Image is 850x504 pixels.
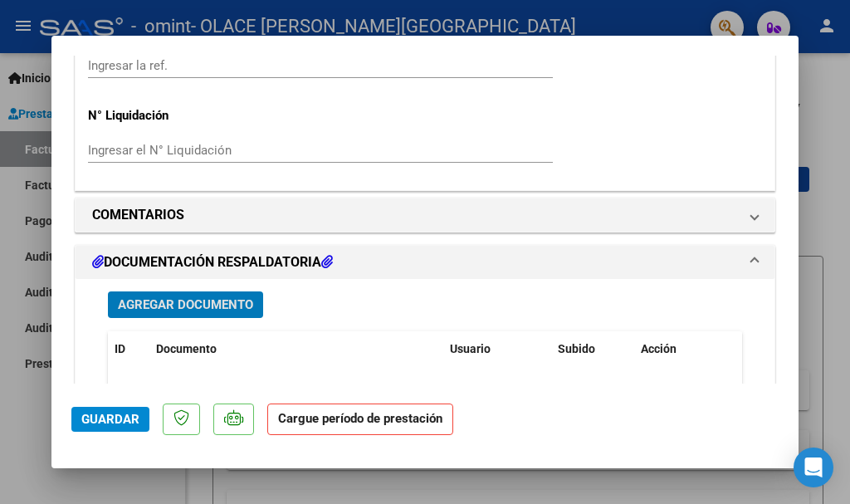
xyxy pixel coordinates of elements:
datatable-header-cell: Documento [149,331,443,367]
strong: Cargue período de prestación [267,404,453,436]
button: Guardar [71,407,149,432]
h1: DOCUMENTACIÓN RESPALDATORIA [92,252,333,272]
span: Documento [156,342,217,355]
datatable-header-cell: ID [108,331,149,367]
span: Agregar Documento [118,298,253,313]
span: Subido [558,342,595,355]
div: Open Intercom Messenger [794,448,833,487]
datatable-header-cell: Subido [551,331,634,367]
datatable-header-cell: Acción [634,331,717,367]
h1: COMENTARIOS [92,205,184,225]
datatable-header-cell: Usuario [443,331,551,367]
button: Agregar Documento [108,291,263,317]
span: ID [115,342,125,355]
p: N° Liquidación [88,106,291,125]
mat-expansion-panel-header: COMENTARIOS [76,198,774,232]
span: Usuario [450,342,491,355]
span: Acción [641,342,677,355]
span: Guardar [81,412,139,427]
mat-expansion-panel-header: DOCUMENTACIÓN RESPALDATORIA [76,246,774,279]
